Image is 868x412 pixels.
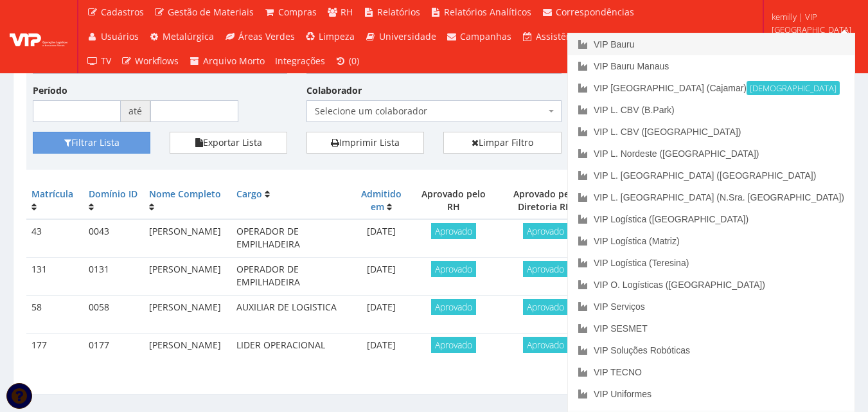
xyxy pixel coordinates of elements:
img: logo [10,27,67,46]
td: LIDER OPERACIONAL [231,334,348,372]
a: Integrações [270,49,330,73]
span: Gestão de Materiais [168,6,254,18]
a: Usuários [82,24,144,49]
td: OPERADOR DE EMPILHADEIRA [231,219,348,258]
span: Selecione um colaborador [306,100,561,122]
a: Arquivo Morto [184,49,270,73]
td: [DATE] [348,219,415,258]
td: 58 [26,296,84,334]
span: Universidade [379,30,436,42]
span: Aprovado [523,299,568,315]
td: 0058 [84,296,144,334]
span: Workflows [135,55,179,67]
td: 131 [26,258,84,296]
span: Arquivo Morto [203,55,265,67]
span: Relatórios Analíticos [444,6,531,18]
small: [DEMOGRAPHIC_DATA] [747,81,840,95]
a: Domínio ID [89,188,137,200]
span: até [121,100,150,122]
a: VIP Logística (Matriz) [568,230,855,252]
span: Assistência Técnica [536,30,619,42]
td: OPERADOR DE EMPILHADEIRA [231,258,348,296]
span: Correspondências [556,6,634,18]
td: [PERSON_NAME] [144,219,231,258]
td: AUXILIAR DE LOGISTICA [231,296,348,334]
a: VIP Uniformes [568,383,855,405]
span: Aprovado [523,223,568,239]
a: TV [82,49,116,73]
label: Colaborador [306,84,362,97]
td: [DATE] [348,258,415,296]
td: 43 [26,219,84,258]
span: Compras [278,6,317,18]
td: [PERSON_NAME] [144,258,231,296]
a: Matrícula [31,188,73,200]
a: Assistência Técnica [517,24,624,49]
a: Workflows [116,49,184,73]
span: Campanhas [460,30,511,42]
span: Usuários [101,30,139,42]
a: Limpar Filtro [443,132,561,154]
span: Aprovado [523,337,568,353]
a: VIP Soluções Robóticas [568,339,855,361]
a: VIP L. [GEOGRAPHIC_DATA] (N.Sra. [GEOGRAPHIC_DATA]) [568,186,855,208]
span: RH [341,6,353,18]
span: Integrações [275,55,325,67]
a: VIP Serviços [568,296,855,318]
td: [PERSON_NAME] [144,334,231,372]
a: Metalúrgica [144,24,220,49]
a: Áreas Verdes [219,24,300,49]
span: Aprovado [431,299,476,315]
th: Aprovado pela Diretoria RH [493,183,598,219]
a: VIP L. [GEOGRAPHIC_DATA] ([GEOGRAPHIC_DATA]) [568,165,855,186]
a: VIP L. CBV (B.Park) [568,99,855,121]
button: Filtrar Lista [33,132,150,154]
a: VIP [GEOGRAPHIC_DATA] (Cajamar)[DEMOGRAPHIC_DATA] [568,77,855,99]
a: Nome Completo [149,188,221,200]
a: Campanhas [441,24,517,49]
a: VIP Bauru [568,33,855,55]
a: VIP Logística ([GEOGRAPHIC_DATA]) [568,208,855,230]
td: 177 [26,334,84,372]
a: (0) [330,49,365,73]
a: VIP O. Logísticas ([GEOGRAPHIC_DATA]) [568,274,855,296]
a: VIP SESMET [568,318,855,339]
span: Metalúrgica [163,30,214,42]
a: Admitido em [361,188,402,213]
a: Universidade [360,24,441,49]
span: Selecione um colaborador [315,105,545,118]
td: 0177 [84,334,144,372]
td: [DATE] [348,334,415,372]
a: Imprimir Lista [306,132,424,154]
button: Exportar Lista [170,132,287,154]
a: Cargo [236,188,262,200]
td: [PERSON_NAME] [144,296,231,334]
span: TV [101,55,111,67]
span: Relatórios [377,6,420,18]
td: 0131 [84,258,144,296]
th: Aprovado pelo RH [414,183,493,219]
td: [DATE] [348,296,415,334]
span: Aprovado [431,261,476,277]
a: VIP L. Nordeste ([GEOGRAPHIC_DATA]) [568,143,855,165]
label: Período [33,84,67,97]
span: kemilly | VIP [GEOGRAPHIC_DATA] (Cajamar) [772,10,851,49]
span: Aprovado [523,261,568,277]
span: Limpeza [319,30,355,42]
a: Limpeza [300,24,360,49]
span: Áreas Verdes [238,30,295,42]
span: Aprovado [431,337,476,353]
span: Aprovado [431,223,476,239]
td: 0043 [84,219,144,258]
a: VIP TECNO [568,361,855,383]
span: (0) [349,55,359,67]
a: VIP Logística (Teresina) [568,252,855,274]
a: VIP L. CBV ([GEOGRAPHIC_DATA]) [568,121,855,143]
a: VIP Bauru Manaus [568,55,855,77]
span: Cadastros [101,6,144,18]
